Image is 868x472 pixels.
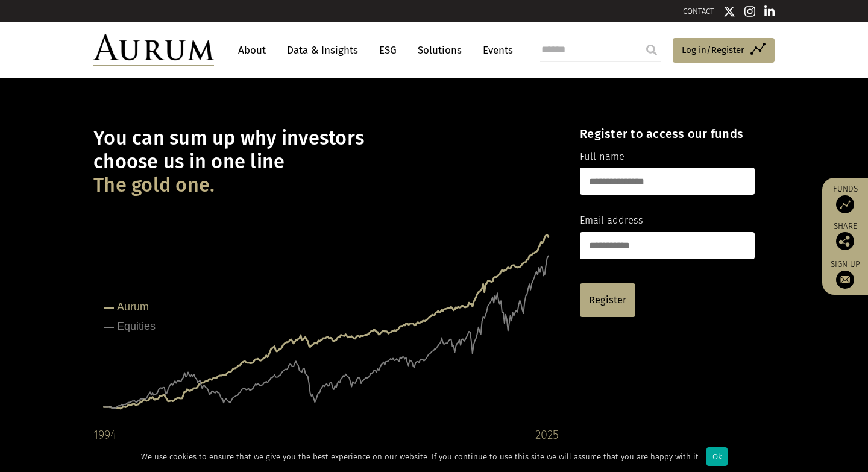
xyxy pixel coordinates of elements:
[836,232,854,250] img: Share this post
[232,39,272,61] a: About
[93,174,215,197] span: The gold one.
[477,39,513,61] a: Events
[828,222,862,250] div: Share
[535,425,559,444] div: 2025
[580,149,624,165] label: Full name
[580,127,755,141] h4: Register to access our funds
[764,5,775,17] img: Linkedin icon
[281,39,364,61] a: Data & Insights
[836,271,854,289] img: Sign up to our newsletter
[723,5,735,17] img: Twitter icon
[828,184,862,213] a: Funds
[836,195,854,213] img: Access Funds
[640,38,664,62] input: Submit
[117,320,156,332] tspan: Equities
[682,43,744,57] span: Log in/Register
[683,7,714,16] a: CONTACT
[580,213,643,228] label: Email address
[828,259,862,289] a: Sign up
[673,38,775,63] a: Log in/Register
[580,283,635,317] a: Register
[373,39,403,61] a: ESG
[706,447,728,466] div: Ok
[412,39,468,61] a: Solutions
[744,5,755,17] img: Instagram icon
[93,34,214,66] img: Aurum
[93,425,116,444] div: 1994
[117,301,149,313] tspan: Aurum
[93,127,559,197] h1: You can sum up why investors choose us in one line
